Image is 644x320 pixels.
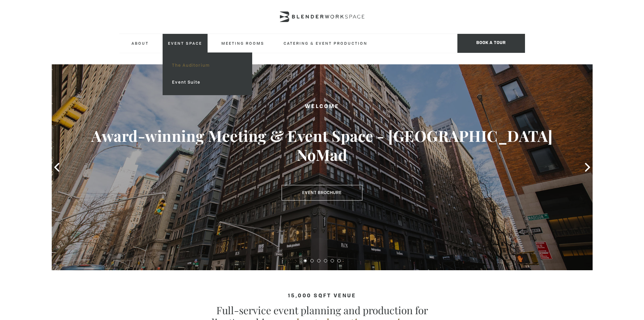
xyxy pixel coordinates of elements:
[282,185,362,200] a: Event Brochure
[79,103,566,111] h2: Welcome
[167,57,247,74] a: The Auditorium
[163,34,208,52] a: Event Space
[457,34,525,53] span: Book a tour
[126,34,154,52] a: About
[167,74,247,91] a: Event Suite
[278,34,373,52] a: Catering & Event Production
[79,126,566,164] h3: Award-winning Meeting & Event Space - [GEOGRAPHIC_DATA] NoMad
[216,34,270,52] a: Meeting Rooms
[119,293,525,299] h4: 15,000 sqft venue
